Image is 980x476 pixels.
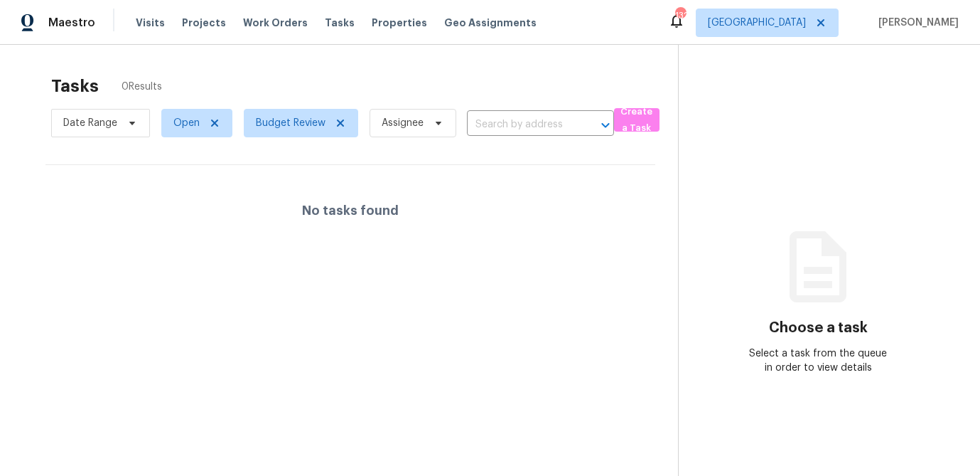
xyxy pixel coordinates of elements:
[302,203,399,218] h4: No tasks found
[873,16,959,30] span: [PERSON_NAME]
[243,16,308,30] span: Work Orders
[325,18,355,28] span: Tasks
[182,16,226,30] span: Projects
[136,16,165,30] span: Visits
[63,116,117,130] span: Date Range
[708,16,806,30] span: [GEOGRAPHIC_DATA]
[372,16,427,30] span: Properties
[614,108,659,132] button: Create a Task
[256,116,325,130] span: Budget Review
[48,16,95,30] span: Maestro
[51,79,99,93] h2: Tasks
[621,104,652,137] span: Create a Task
[467,114,574,136] input: Search by address
[444,16,537,30] span: Geo Assignments
[382,116,424,130] span: Assignee
[122,80,162,94] span: 0 Results
[769,321,868,335] h3: Choose a task
[675,9,685,23] div: 132
[748,347,888,375] div: Select a task from the queue in order to view details
[596,115,615,135] button: Open
[173,116,200,130] span: Open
